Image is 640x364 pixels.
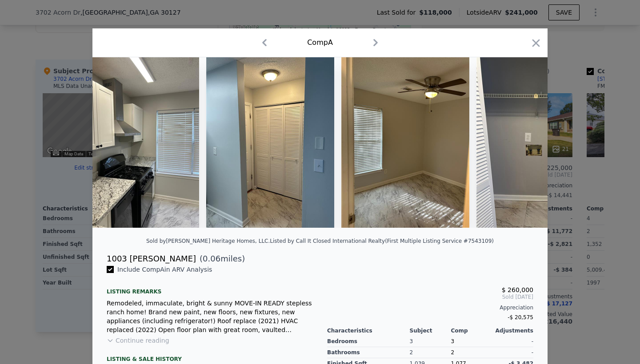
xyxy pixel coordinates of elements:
span: 0.06 [203,254,220,263]
div: Appreciation [327,304,533,311]
img: Property Img [476,57,604,228]
span: ( miles) [196,253,245,265]
div: Sold by [PERSON_NAME] Heritage Homes, LLC . [146,238,270,244]
div: Bedrooms [327,336,410,347]
div: 2 [451,347,492,358]
img: Property Img [206,57,334,228]
span: Sold [DATE] [327,293,533,301]
div: Comp A [307,37,333,48]
div: Comp [451,327,492,334]
div: 3 [410,336,451,347]
div: Characteristics [327,327,410,334]
div: - [492,336,533,347]
div: Listing remarks [107,281,313,295]
div: Subject [410,327,451,334]
button: Continue reading [107,336,169,345]
div: - [492,347,533,358]
span: -$ 20,575 [508,314,533,320]
div: 1003 [PERSON_NAME] [107,253,196,265]
div: Adjustments [492,327,533,334]
span: 3 [451,338,454,344]
div: Remodeled, immaculate, bright & sunny MOVE-IN READY stepless ranch home! Brand new paint, new flo... [107,299,313,334]
span: Include Comp A in ARV Analysis [114,266,216,273]
img: Property Img [341,57,469,228]
img: Property Img [71,57,199,228]
span: $ 260,000 [502,286,533,293]
div: Listed by Call It Closed International Realty (First Multiple Listing Service #7543109) [270,238,494,244]
div: Bathrooms [327,347,410,358]
div: 2 [410,347,451,358]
